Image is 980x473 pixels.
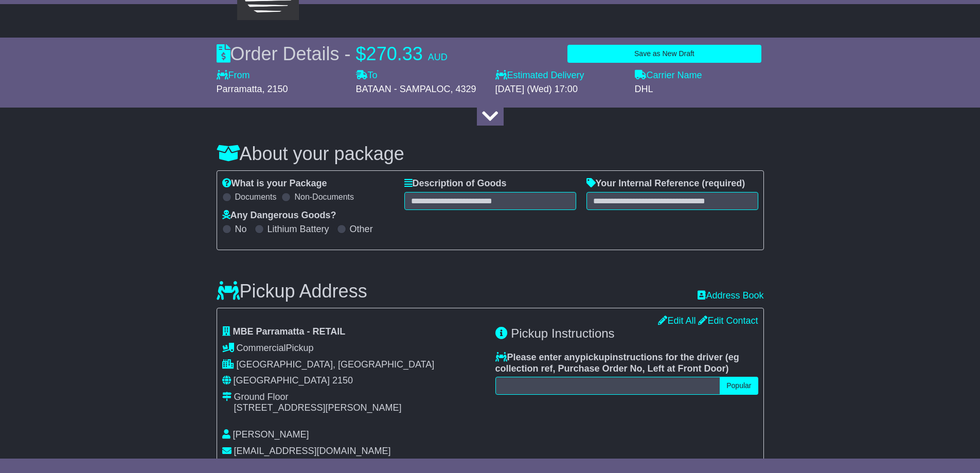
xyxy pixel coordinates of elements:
button: Save as New Draft [567,45,761,63]
span: 270.33 [366,43,423,64]
a: Edit Contact [698,316,758,326]
span: 2150 [332,375,353,386]
label: Any Dangerous Goods? [222,210,336,221]
span: Parramatta [217,84,262,94]
a: Edit All [658,316,696,326]
span: AUD [428,52,448,62]
label: Documents [235,192,277,202]
span: [PERSON_NAME] [233,429,309,440]
span: [EMAIL_ADDRESS][DOMAIN_NAME] [234,446,391,456]
span: , 2150 [262,84,288,94]
h3: Pickup Address [217,281,367,302]
label: Please enter any instructions for the driver ( ) [495,352,758,374]
label: From [217,70,250,81]
label: Your Internal Reference (required) [586,178,745,189]
label: Non-Documents [294,192,354,202]
span: Commercial [237,343,286,353]
div: DHL [635,84,764,95]
label: Lithium Battery [268,224,329,235]
label: Other [350,224,373,235]
div: Pickup [222,343,485,354]
label: Estimated Delivery [495,70,625,81]
span: [GEOGRAPHIC_DATA] [234,375,330,386]
div: Order Details - [217,43,448,65]
label: Carrier Name [635,70,702,81]
label: No [235,224,247,235]
span: $ [356,43,366,64]
a: Address Book [698,290,763,302]
div: Ground Floor [234,392,402,403]
label: What is your Package [222,178,327,189]
h3: About your package [217,144,764,164]
div: [STREET_ADDRESS][PERSON_NAME] [234,402,402,414]
span: eg collection ref, Purchase Order No, Left at Front Door [495,352,739,374]
div: [DATE] (Wed) 17:00 [495,84,625,95]
span: MBE Parramatta - RETAIL [233,326,346,337]
span: Pickup Instructions [511,326,614,340]
span: pickup [580,352,610,362]
span: [GEOGRAPHIC_DATA], [GEOGRAPHIC_DATA] [237,359,435,370]
label: To [356,70,378,81]
label: Description of Goods [404,178,507,189]
span: , 4329 [451,84,476,94]
span: BATAAN - SAMPALOC [356,84,451,94]
button: Popular [720,377,758,395]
